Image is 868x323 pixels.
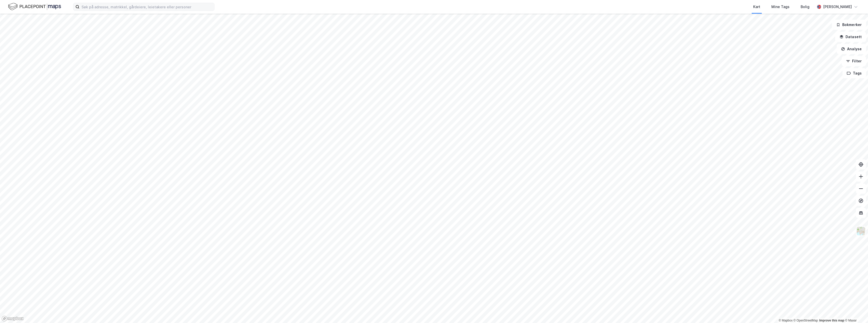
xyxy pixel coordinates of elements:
input: Søk på adresse, matrikkel, gårdeiere, leietakere eller personer [79,3,214,11]
button: Bokmerker [832,20,866,30]
button: Analyse [837,44,866,54]
a: Mapbox [779,319,793,322]
div: Kart [753,4,760,10]
a: Mapbox homepage [2,316,24,321]
div: Bolig [801,4,809,10]
div: [PERSON_NAME] [823,4,852,10]
a: Improve this map [819,319,844,322]
a: OpenStreetMap [794,319,818,322]
img: Z [856,226,866,236]
button: Tags [843,68,866,78]
div: Mine Tags [771,4,790,10]
button: Filter [842,56,866,66]
iframe: Chat Widget [843,299,868,323]
img: logo.f888ab2527a4732fd821a326f86c7f29.svg [8,2,61,11]
button: Datasett [835,32,866,42]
